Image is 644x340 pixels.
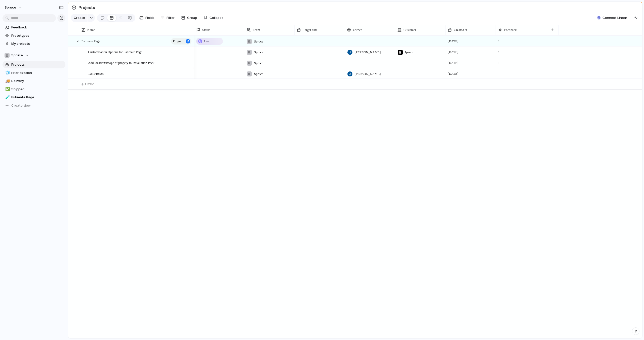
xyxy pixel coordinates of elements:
[254,50,263,55] span: Spruce
[5,70,9,76] div: 🧊
[3,94,65,101] a: 🧪Estimate Page
[5,87,10,92] button: ✅
[3,77,65,85] a: 🚚Delivery
[355,50,381,55] span: [PERSON_NAME]
[11,103,31,108] span: Create view
[202,14,225,22] button: Collapse
[137,14,156,22] button: Fields
[171,38,191,45] button: Program
[85,81,94,87] span: Create
[11,25,64,30] span: Feedback
[173,38,184,45] span: Program
[3,61,65,68] a: Projects
[179,14,199,22] button: Group
[71,14,88,22] button: Create
[253,27,260,32] span: Team
[204,39,209,44] span: Idea
[595,14,629,22] button: Connect Linear
[496,36,502,44] span: 1
[404,27,416,32] span: Customer
[210,15,223,20] span: Collapse
[3,32,65,39] a: Prototypes
[11,62,64,67] span: Projects
[11,41,64,46] span: My projects
[158,14,177,22] button: Filter
[3,52,65,59] button: Spruce
[145,15,154,20] span: Fields
[3,86,65,93] a: ✅Shipped
[74,15,85,20] span: Create
[11,78,64,83] span: Delivery
[448,60,458,65] span: [DATE]
[88,70,104,76] span: Test Project
[496,58,502,65] span: 1
[303,27,317,32] span: Target date
[5,78,9,84] div: 🚚
[454,27,467,32] span: Created at
[82,38,100,44] span: Estimate Page
[254,71,263,76] span: Spruce
[5,70,10,75] button: 🧊
[254,61,263,66] span: Spruce
[448,50,458,55] span: [DATE]
[254,39,263,44] span: Spruce
[11,95,64,100] span: Estimate Page
[88,49,142,55] span: Customisation Options for Estimate Page
[3,40,65,48] a: My projects
[77,3,96,12] span: Projects
[88,60,154,65] span: Add location/image of propety to Installation Pack
[3,69,65,77] a: 🧊Prioritization
[11,70,64,75] span: Prioritization
[11,53,23,58] span: Spruce
[5,95,10,100] button: 🧪
[3,24,65,31] a: Feedback
[5,86,9,92] div: ✅
[167,15,175,20] span: Filter
[5,5,16,10] span: Spruce
[405,50,413,55] span: Ipsum
[5,95,9,100] div: 🧪
[11,87,64,92] span: Shipped
[504,27,517,32] span: Feedback
[87,27,95,32] span: Name
[11,33,64,38] span: Prototypes
[3,102,65,109] button: Create view
[187,15,197,20] span: Group
[2,4,25,12] button: Spruce
[448,39,458,44] span: [DATE]
[5,78,10,83] button: 🚚
[355,71,381,76] span: [PERSON_NAME]
[602,15,627,20] span: Connect Linear
[353,27,362,32] span: Owner
[496,47,502,55] span: 1
[448,71,458,76] span: [DATE]
[202,27,210,32] span: Status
